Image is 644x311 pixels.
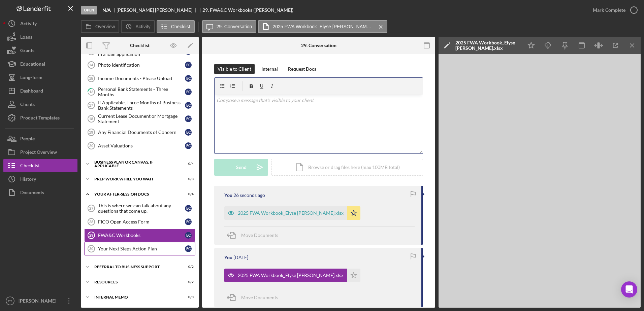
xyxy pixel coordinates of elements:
button: Overview [81,20,119,33]
tspan: 15 [89,76,93,80]
div: E C [185,102,192,109]
label: Checklist [171,24,190,29]
div: [PERSON_NAME] [PERSON_NAME] [117,7,198,13]
button: Send [214,159,268,176]
div: Resources [94,280,177,284]
label: Activity [135,24,150,29]
button: ET[PERSON_NAME] [3,294,77,308]
div: This is where we can talk about any questions that come up. [98,203,185,214]
div: Request Docs [288,64,316,74]
div: E C [185,129,192,136]
tspan: 16 [89,90,94,94]
a: 28FICO Open Access FormEC [84,215,195,229]
tspan: 27 [89,206,93,210]
div: Your After-Session Docs [94,192,177,196]
button: 2025 FWA Workbook_Elyse [PERSON_NAME].xlsx [224,269,360,282]
div: Asset Valuations [98,143,185,148]
tspan: 17 [89,103,93,107]
div: You [224,255,232,260]
label: 2025 FWA Workbook_Elyse [PERSON_NAME].xlsx [272,24,374,29]
span: Move Documents [241,295,278,300]
div: E C [185,232,192,239]
time: 2025-10-10 17:46 [233,193,265,198]
div: 0 / 4 [182,162,194,166]
div: E C [185,115,192,122]
button: Activity [121,20,155,33]
a: 16Personal Bank Statements - Three MonthsEC [84,85,195,99]
div: Checklist [130,43,150,48]
div: Internal Memo [94,295,177,299]
iframe: Document Preview [439,54,641,308]
div: E C [185,142,192,149]
div: You [224,193,232,198]
button: Request Docs [285,64,320,74]
button: 2025 FWA Workbook_Elyse [PERSON_NAME].xlsx [258,20,387,33]
div: Mark Complete [593,3,625,17]
div: 2025 FWA Workbook_Elyse [PERSON_NAME].xlsx [455,40,519,51]
div: FICO Open Access Form [98,219,185,224]
div: Photo Identification [98,62,185,68]
div: 0 / 3 [182,295,194,299]
div: Prep Work While You Wait [94,177,177,181]
button: 2025 FWA Workbook_Elyse [PERSON_NAME].xlsx [224,206,360,220]
div: E C [185,62,192,68]
button: Move Documents [224,227,285,244]
time: 2025-09-19 15:21 [233,255,248,260]
button: Mark Complete [586,3,641,17]
tspan: 28 [89,220,93,224]
div: Your Next Steps Action Plan [98,246,185,251]
div: 2025 FWA Workbook_Elyse [PERSON_NAME].xlsx [238,273,344,278]
tspan: 29 [89,233,93,237]
tspan: 14 [89,63,93,67]
div: Business Plan or Canvas, if applicable [94,160,177,168]
text: ET [8,299,12,303]
div: Open Intercom Messenger [621,281,637,298]
div: E C [185,89,192,95]
div: Open [81,6,97,14]
button: Visible to Client [214,64,255,74]
button: Checklist [157,20,195,33]
a: 30Your Next Steps Action PlanEC [84,242,195,255]
a: 15Income Documents - Please UploadEC [84,72,195,85]
div: FWA&C Workbooks [98,233,185,238]
a: 14Photo IdentificationEC [84,58,195,72]
div: Referral to Business Support [94,265,177,269]
div: If Applicable, Three Months of Business Bank Statements [98,100,185,111]
div: Income Documents - Please Upload [98,76,185,81]
div: 0 / 3 [182,177,194,181]
div: Personal Bank Statements - Three Months [98,87,185,97]
span: Move Documents [241,232,278,238]
label: Overview [95,24,115,29]
button: Move Documents [224,289,285,306]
